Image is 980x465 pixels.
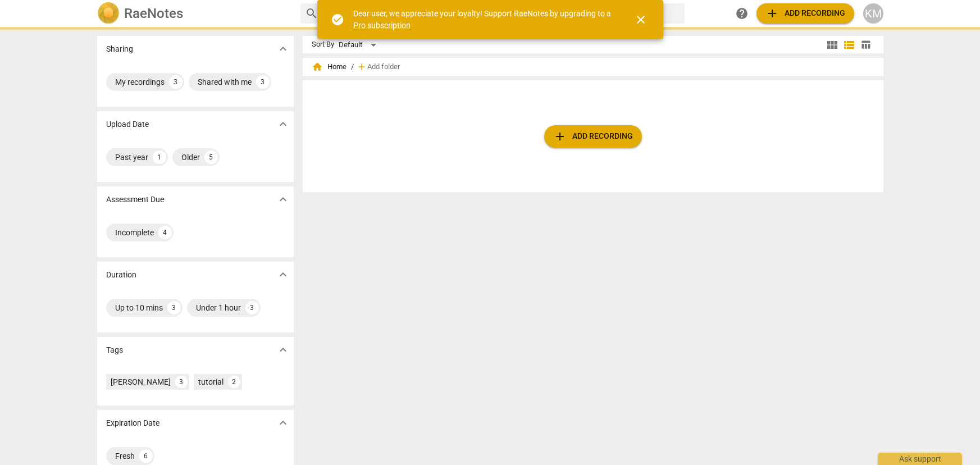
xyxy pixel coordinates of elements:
[139,449,153,463] div: 6
[106,344,123,356] p: Tags
[732,3,752,24] a: Help
[97,2,291,25] a: LogoRaeNotes
[276,117,290,131] span: expand_more
[312,61,323,72] span: home
[305,7,318,20] span: search
[106,118,149,130] p: Upload Date
[276,42,290,56] span: expand_more
[824,37,841,53] button: Tile view
[245,301,259,314] div: 3
[331,13,344,26] span: check_circle
[276,416,290,430] span: expand_more
[275,414,291,431] button: Show more
[169,75,183,89] div: 3
[275,116,291,133] button: Show more
[115,450,135,462] div: Fresh
[276,343,290,357] span: expand_more
[339,36,380,54] div: Default
[276,268,290,281] span: expand_more
[167,301,181,314] div: 3
[275,191,291,208] button: Show more
[276,193,290,206] span: expand_more
[356,61,367,72] span: add
[111,376,171,388] div: [PERSON_NAME]
[735,7,749,20] span: help
[544,125,642,148] button: Upload
[106,269,136,281] p: Duration
[97,2,120,25] img: Logo
[826,38,839,52] span: view_module
[275,40,291,57] button: Show more
[198,76,252,88] div: Shared with me
[175,376,188,388] div: 3
[115,152,148,163] div: Past year
[228,376,240,388] div: 2
[115,76,165,88] div: My recordings
[863,3,883,24] button: KM
[115,302,163,313] div: Up to 10 mins
[204,151,218,164] div: 5
[553,130,633,143] span: Add recording
[275,341,291,358] button: Show more
[858,37,874,53] button: Table view
[353,21,411,30] a: Pro subscription
[181,152,200,163] div: Older
[553,130,567,143] span: add
[115,227,154,238] div: Incomplete
[756,3,854,24] button: Upload
[765,7,779,20] span: add
[841,37,858,53] button: List view
[860,39,871,50] span: table_chart
[106,43,133,55] p: Sharing
[351,63,354,71] span: /
[842,38,856,52] span: view_list
[106,417,159,429] p: Expiration Date
[312,61,347,72] span: Home
[275,266,291,283] button: Show more
[106,194,164,206] p: Assessment Due
[196,302,241,313] div: Under 1 hour
[627,6,654,33] button: Close
[153,151,166,164] div: 1
[367,63,400,71] span: Add folder
[878,453,962,465] div: Ask support
[312,40,334,49] div: Sort By
[124,6,183,21] h2: RaeNotes
[353,8,614,31] div: Dear user, we appreciate your loyalty! Support RaeNotes by upgrading to a
[198,376,224,388] div: tutorial
[634,13,648,26] span: close
[158,226,172,239] div: 4
[256,75,270,89] div: 3
[765,7,845,20] span: Add recording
